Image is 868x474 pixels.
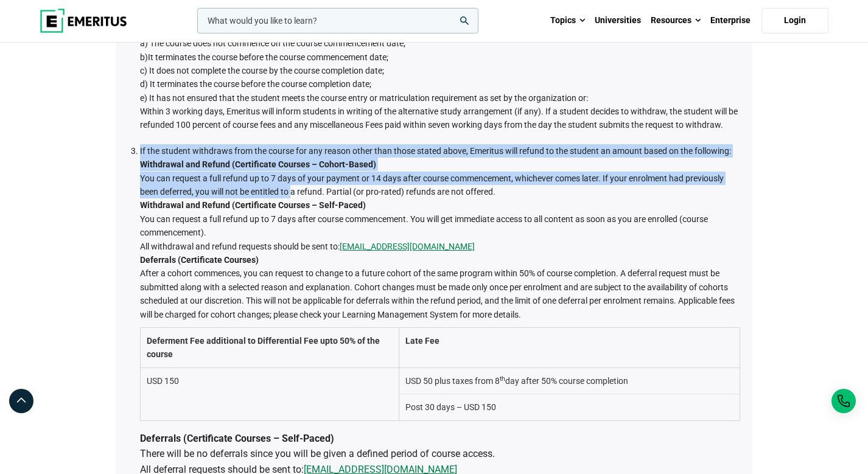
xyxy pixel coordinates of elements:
[147,336,380,359] strong: Deferment Fee additional to Differential Fee upto 50% of the course
[140,38,405,48] span: a) The course does not commence on the course commencement date;
[140,433,334,444] strong: Deferrals (Certificate Courses – Self-Paced)
[141,368,399,420] td: USD 150
[405,336,439,346] strong: Late Fee
[140,200,366,210] strong: Withdrawal and Refund (Certificate Courses – Self-Paced)
[140,66,384,75] span: c) It does not complete the course by the course completion date;
[197,8,478,33] input: woocommerce-product-search-field-0
[140,159,376,169] strong: Withdrawal and Refund (Certificate Courses – Cohort-Based)
[140,93,588,103] span: e) It has not ensured that the student meets the course entry or matriculation requirement as set...
[340,240,475,253] a: [EMAIL_ADDRESS][DOMAIN_NAME]
[140,23,740,132] li: For a refund pertaining to withdrawal due to non-delivery of course, Emeritus will notify student...
[761,8,828,33] a: Login
[500,375,505,383] sup: th
[140,255,259,265] strong: Deferrals (Certificate Courses)
[399,394,740,420] td: Post 30 days – USD 150
[140,52,388,62] span: b)It terminates the course before the course commencement date;
[140,79,371,89] span: d) It terminates the course before the course completion date;
[399,368,740,394] td: USD 50 plus taxes from 8 day after 50% course completion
